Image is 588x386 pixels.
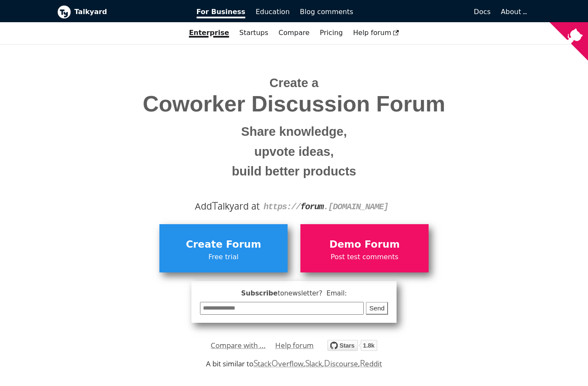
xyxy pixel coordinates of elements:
a: Blog comments [295,5,359,19]
b: Talkyard [74,6,185,18]
a: Pricing [315,26,348,40]
a: Discourse [324,359,358,368]
a: Education [250,5,295,19]
a: Enterprise [184,26,234,40]
div: Add alkyard at [64,199,524,213]
span: to newsletter ? Email: [278,289,347,297]
span: T [212,198,218,213]
a: Reddit [360,359,382,368]
span: For Business [197,8,246,18]
span: D [324,357,330,369]
a: StackOverflow [253,359,303,368]
span: S [305,357,310,369]
span: R [360,357,365,369]
span: Create Forum [164,237,283,253]
a: Docs [359,5,496,19]
span: Create a [270,76,319,90]
a: Slack [305,359,322,368]
a: Star debiki/talkyard on GitHub [327,341,377,354]
a: Help forum [275,339,314,352]
span: Demo Forum [305,237,424,253]
small: build better products [64,161,524,181]
small: upvote ideas, [64,142,524,162]
span: Coworker Discussion Forum [64,92,524,116]
img: Talkyard logo [57,5,71,19]
span: Docs [474,8,491,16]
a: Talkyard logoTalkyard [57,5,185,19]
span: S [253,357,258,369]
button: Send [366,302,388,315]
a: For Business [191,5,251,19]
a: Compare [279,29,310,37]
span: Blog comments [300,8,353,16]
a: Startups [234,26,273,40]
a: Compare with ... [211,339,266,352]
strong: forum [300,202,323,212]
span: Post test comments [305,251,424,263]
span: Help forum [353,29,399,37]
span: O [271,357,278,369]
a: Create ForumFree trial [159,224,288,272]
span: Subscribe [200,288,388,299]
a: Help forum [348,26,404,40]
img: talkyard.svg [327,340,377,351]
a: About [501,8,526,16]
a: Demo ForumPost test comments [300,224,429,272]
small: Share knowledge, [64,122,524,142]
code: https:// . [DOMAIN_NAME] [264,202,388,212]
span: Free trial [164,251,283,263]
span: Education [256,8,290,16]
